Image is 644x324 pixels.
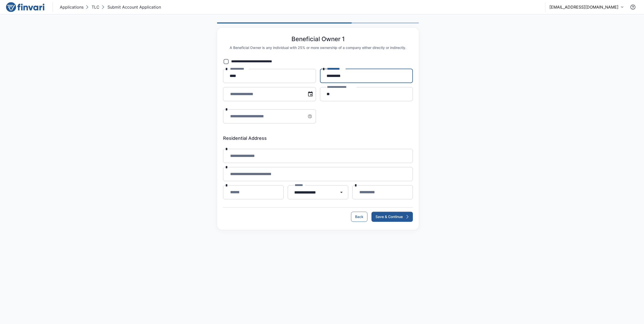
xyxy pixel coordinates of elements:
[230,45,406,50] h6: A Beneficial Owner is any individual with 25% or more ownership of a company either directly or i...
[59,3,85,11] button: Applications
[6,2,44,12] img: logo
[549,4,619,10] p: [EMAIL_ADDRESS][DOMAIN_NAME]
[336,187,346,197] button: Open
[100,3,162,11] button: Submit Account Application
[371,212,413,222] button: Save & Continue
[549,4,624,10] button: [EMAIL_ADDRESS][DOMAIN_NAME]
[108,4,161,10] p: Submit Account Application
[305,89,315,99] button: Choose date
[60,4,84,10] p: Applications
[92,4,99,10] p: TLC
[223,136,413,141] h6: Residential Address
[291,36,345,43] h5: Beneficial Owner 1
[85,3,100,11] button: TLC
[628,2,638,12] button: Contact Support
[351,212,367,222] button: Back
